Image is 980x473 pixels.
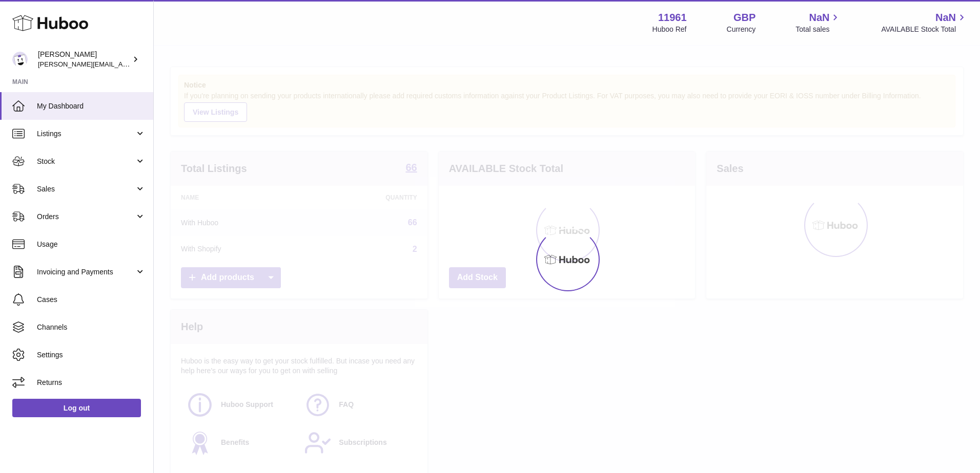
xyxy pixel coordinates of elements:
span: Orders [37,212,135,222]
span: AVAILABLE Stock Total [881,25,968,34]
div: Currency [727,25,756,34]
div: Huboo Ref [652,25,687,34]
a: Log out [12,399,141,417]
strong: 11961 [658,11,687,25]
span: Cases [37,295,146,305]
span: Usage [37,240,146,249]
span: NaN [935,11,956,25]
span: Listings [37,129,135,139]
span: Channels [37,322,146,332]
strong: GBP [733,11,756,25]
a: NaN AVAILABLE Stock Total [881,11,968,34]
span: Returns [37,378,146,388]
span: Total sales [795,25,841,34]
span: Sales [37,184,135,194]
span: NaN [809,11,829,25]
span: My Dashboard [37,101,146,111]
div: [PERSON_NAME] [38,50,130,69]
a: NaN Total sales [795,11,841,34]
span: Settings [37,350,146,360]
span: Stock [37,157,135,166]
img: raghav@transformative.in [12,52,28,67]
span: Invoicing and Payments [37,267,135,277]
span: [PERSON_NAME][EMAIL_ADDRESS][DOMAIN_NAME] [38,60,206,68]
